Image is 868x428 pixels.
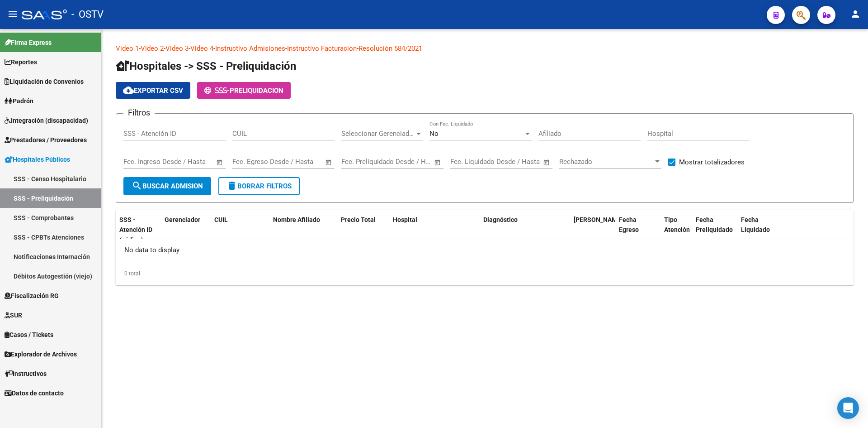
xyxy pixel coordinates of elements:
mat-icon: cloud_download [123,85,134,96]
span: [PERSON_NAME] [574,216,623,223]
a: Instructivo Admisiones [215,44,285,53]
a: Video 4 [190,44,213,53]
datatable-header-cell: Fecha Preliquidado [692,210,737,250]
a: Video 3 [165,44,189,53]
input: Start date [341,158,371,166]
span: PRELIQUIDACION [230,87,283,95]
span: Instructivos [5,369,47,379]
span: Rechazado [559,158,653,166]
datatable-header-cell: Fecha Egreso [615,210,660,250]
datatable-header-cell: CUIL [211,210,269,250]
p: - - - - - - [116,43,854,53]
a: Video 2 [141,44,164,53]
input: Start date [123,158,153,166]
span: Fecha Preliquidado [696,216,733,234]
datatable-header-cell: Fecha Liquidado [737,210,783,250]
span: Casos / Tickets [5,330,53,340]
a: Video 1 [116,44,139,53]
span: Datos de contacto [5,388,64,398]
input: End date [161,158,205,166]
span: Explorador de Archivos [5,349,77,359]
datatable-header-cell: Nombre Afiliado [269,210,337,250]
span: Firma Express [5,38,52,48]
datatable-header-cell: Diagnóstico [480,210,570,250]
span: Hospitales -> SSS - Preliquidación [116,60,296,72]
span: Hospitales Públicos [5,154,70,164]
span: Fecha Liquidado [741,216,770,234]
button: Borrar Filtros [218,177,300,195]
span: Nombre Afiliado [273,216,320,223]
mat-icon: search [132,180,142,191]
button: Open calendar [542,157,552,168]
span: Tipo Atención [664,216,690,234]
span: SUR [5,310,22,320]
datatable-header-cell: SSS - Atención ID (código) [116,210,161,250]
span: Fecha Egreso [619,216,639,234]
span: Gerenciador [165,216,200,223]
span: Reportes [5,57,37,67]
span: Diagnóstico [483,216,518,223]
span: Exportar CSV [123,87,183,95]
button: Open calendar [324,157,334,168]
button: Buscar admision [123,177,211,195]
datatable-header-cell: Precio Total [337,210,389,250]
span: Mostrar totalizadores [679,157,745,168]
input: End date [379,158,423,166]
input: End date [270,158,314,166]
span: Seleccionar Gerenciador [341,130,415,138]
div: No data to display [116,239,854,262]
span: Liquidación de Convenios [5,77,84,87]
span: Hospital [393,216,417,223]
datatable-header-cell: Hospital [389,210,480,250]
a: Resolución 584/2021 [359,44,422,53]
span: - OSTV [71,5,104,24]
div: 0 total [116,262,854,285]
span: - [204,87,230,95]
button: Open calendar [215,157,225,168]
a: Instructivo Facturación [287,44,357,53]
mat-icon: delete [226,180,237,191]
datatable-header-cell: Fecha Ingreso [570,210,615,250]
mat-icon: person [850,9,861,19]
input: End date [488,158,532,166]
span: CUIL [214,216,228,223]
button: Exportar CSV [116,82,190,99]
input: Start date [232,158,262,166]
datatable-header-cell: Tipo Atención [660,210,692,250]
button: Open calendar [433,157,443,168]
button: -PRELIQUIDACION [197,82,291,99]
span: SSS - Atención ID (código) [119,216,152,244]
span: Padrón [5,96,33,106]
h3: Filtros [123,106,155,119]
span: No [429,130,439,138]
mat-icon: menu [7,9,18,19]
input: Start date [450,158,480,166]
span: Borrar Filtros [226,182,292,190]
span: Prestadores / Proveedores [5,135,87,145]
span: Buscar admision [132,182,203,190]
span: Precio Total [341,216,376,223]
span: Integración (discapacidad) [5,115,88,125]
datatable-header-cell: Gerenciador [161,210,211,250]
span: Fiscalización RG [5,291,59,301]
div: Open Intercom Messenger [837,397,859,419]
